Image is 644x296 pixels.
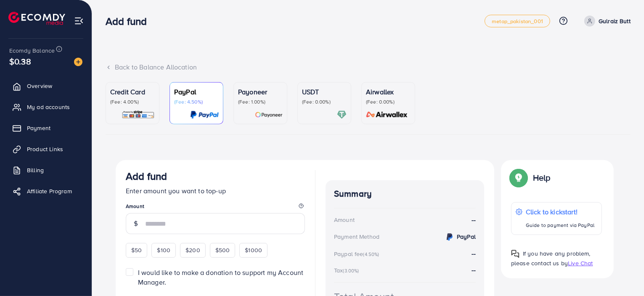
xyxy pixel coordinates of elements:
[485,15,550,27] a: metap_pakistan_001
[190,110,219,120] img: card
[27,145,63,153] span: Product Links
[366,87,411,97] p: Airwallex
[445,232,455,242] img: credit
[74,16,84,26] img: menu
[334,232,379,241] div: Payment Method
[6,162,85,179] a: Billing
[6,120,85,136] a: Payment
[122,110,155,120] img: card
[363,251,379,258] small: (4.50%)
[457,232,476,241] strong: PayPal
[6,99,85,115] a: My ad accounts
[472,265,476,275] strong: --
[126,203,305,213] legend: Amount
[472,215,476,225] strong: --
[106,62,631,72] div: Back to Balance Allocation
[599,16,631,26] p: Gulraiz Butt
[511,250,519,258] img: Popup guide
[492,19,543,24] span: metap_pakistan_001
[526,220,594,230] p: Guide to payment via PayPal
[131,246,142,254] span: $50
[363,110,411,120] img: card
[568,259,593,267] span: Live Chat
[334,216,355,224] div: Amount
[74,58,82,66] img: image
[27,103,70,111] span: My ad accounts
[334,189,476,199] h4: Summary
[238,87,283,97] p: Payoneer
[215,246,230,254] span: $500
[302,99,347,105] p: (Fee: 0.00%)
[472,249,476,258] strong: --
[334,266,362,275] div: Tax
[174,99,219,105] p: (Fee: 4.50%)
[6,183,85,200] a: Affiliate Program
[334,250,382,258] div: Paypal fee
[511,249,591,267] span: If you have any problem, please contact us by
[174,87,219,97] p: PayPal
[106,15,154,27] h3: Add fund
[608,258,638,290] iframe: Chat
[8,12,65,25] img: logo
[9,55,31,67] span: $0.38
[255,110,283,120] img: card
[186,246,200,254] span: $200
[6,77,85,94] a: Overview
[138,268,303,287] span: I would like to make a donation to support my Account Manager.
[511,170,526,185] img: Popup guide
[533,173,551,183] p: Help
[27,187,72,195] span: Affiliate Program
[238,99,283,105] p: (Fee: 1.00%)
[27,166,44,174] span: Billing
[581,16,631,27] a: Gulraiz Butt
[27,124,50,132] span: Payment
[126,186,305,196] p: Enter amount you want to top-up
[27,82,52,90] span: Overview
[526,207,594,217] p: Click to kickstart!
[110,99,155,105] p: (Fee: 4.00%)
[110,87,155,97] p: Credit Card
[337,110,347,120] img: card
[302,87,347,97] p: USDT
[245,246,262,254] span: $1000
[343,267,359,274] small: (3.00%)
[157,246,170,254] span: $100
[126,170,167,182] h3: Add fund
[9,46,55,55] span: Ecomdy Balance
[366,99,411,105] p: (Fee: 0.00%)
[6,141,85,157] a: Product Links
